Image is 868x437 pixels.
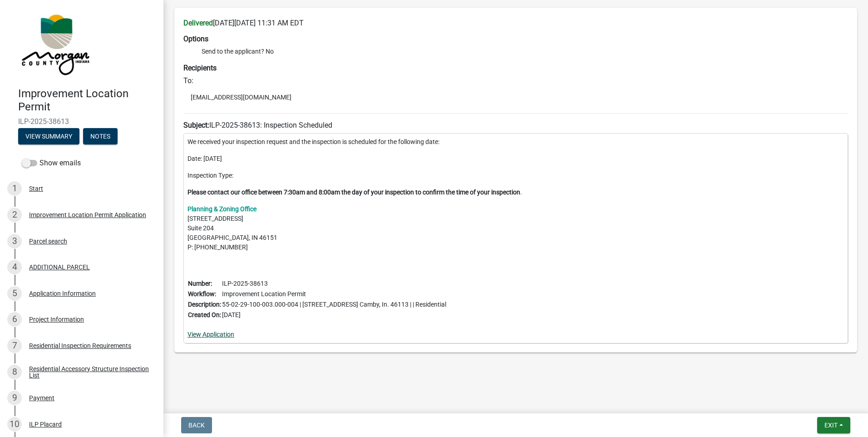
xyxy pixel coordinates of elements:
[222,278,447,289] td: ILP-2025-38613
[187,188,844,197] p: .
[222,289,447,299] td: Improvement Location Permit
[188,422,205,429] span: Back
[188,280,212,287] b: Number:
[187,154,844,164] p: Date: [DATE]
[824,422,838,429] span: Exit
[29,421,62,427] div: ILP Placard
[29,264,90,270] div: ADDITIONAL PARCEL
[83,128,118,144] button: Notes
[7,260,22,274] div: 4
[29,238,67,244] div: Parcel search
[22,158,81,169] label: Show emails
[183,64,217,72] strong: Recipients
[202,47,848,56] li: Send to the applicant? No
[29,290,96,297] div: Application Information
[183,121,848,129] h6: ILP-2025-38613: Inspection Scheduled
[183,121,209,129] strong: Subject:
[187,204,844,252] p: [STREET_ADDRESS] Suite 204 [GEOGRAPHIC_DATA], IN 46151 P: [PHONE_NUMBER]
[187,331,234,338] a: View Application
[18,128,79,144] button: View Summary
[18,133,79,140] wm-modal-confirm: Summary
[7,417,22,432] div: 10
[18,10,91,78] img: Morgan County, Indiana
[18,117,145,126] span: ILP-2025-38613
[183,76,848,85] h6: To:
[187,189,520,196] strong: Please contact our office between 7:30am and 8:00am the day of your inspection to confirm the tim...
[183,90,848,104] li: [EMAIL_ADDRESS][DOMAIN_NAME]
[7,391,22,405] div: 9
[187,171,844,180] p: Inspection Type:
[83,133,118,140] wm-modal-confirm: Notes
[7,365,22,379] div: 8
[29,366,149,378] div: Residential Accessory Structure Inspection List
[29,343,131,349] div: Residential Inspection Requirements
[29,316,84,323] div: Project Information
[183,19,213,27] strong: Delivered
[817,417,850,433] button: Exit
[7,312,22,327] div: 6
[188,311,221,318] b: Created On:
[7,338,22,353] div: 7
[29,212,146,218] div: Improvement Location Permit Application
[7,208,22,222] div: 2
[187,137,844,147] p: We received your inspection request and the inspection is scheduled for the following date:
[29,395,54,401] div: Payment
[181,417,212,433] button: Back
[7,181,22,196] div: 1
[222,299,447,310] td: 55-02-29-100-003.000-004 | [STREET_ADDRESS] Camby, In. 46113 | | Residential
[183,19,848,27] h6: [DATE][DATE] 11:31 AM EDT
[18,87,156,114] h4: Improvement Location Permit
[7,234,22,248] div: 3
[187,205,256,213] a: Planning & Zoning Office
[188,301,221,308] b: Description:
[183,35,208,43] strong: Options
[222,310,447,320] td: [DATE]
[29,185,43,192] div: Start
[7,286,22,301] div: 5
[188,290,216,298] b: Workflow:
